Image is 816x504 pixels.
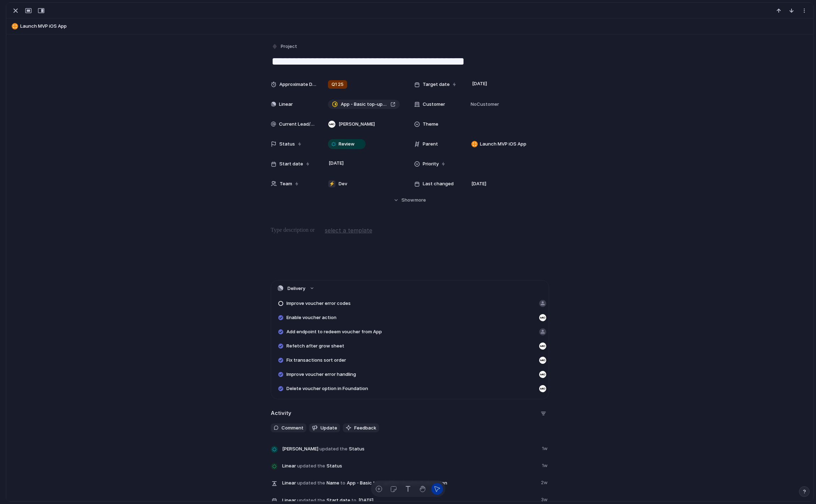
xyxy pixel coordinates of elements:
button: Delivery [271,280,549,296]
span: Target date [423,81,450,88]
span: Comment [281,424,303,432]
span: Last changed [423,180,454,187]
span: updated the [297,480,325,487]
span: App - Basic top-up/Gift Voucher Redemption [341,101,388,108]
span: Linear [282,497,296,504]
a: Add endpoint to redeem voucher from App [274,325,546,339]
span: Team [280,180,292,187]
span: No Customer [469,101,499,108]
span: Theme [423,121,438,128]
a: Enable voucher action [274,311,546,325]
span: Current Lead/Main Responsible [279,121,316,128]
span: Status [279,141,295,148]
span: Improve voucher error handling [286,371,356,378]
div: ⚡ [328,180,335,187]
span: Customer [423,101,445,108]
span: updated the [319,445,347,453]
button: Feedback [343,423,379,433]
span: Feedback [354,424,376,432]
span: Dev [339,180,347,187]
span: select a template [325,226,372,235]
span: Name App - Basic top-up/Gift Voucher Redemption [282,478,537,488]
span: 3w [541,495,549,503]
span: more [415,197,426,204]
a: Refetch after grow sheet [274,339,546,353]
a: Improve voucher error handling [274,367,546,382]
a: Delete voucher option in Foundation [274,382,546,396]
a: Improve voucher error codes [274,296,546,311]
span: Status [282,461,538,471]
span: Launch MVP iOS App [20,23,810,30]
button: Showmore [271,194,549,207]
button: Launch MVP iOS App [10,21,810,32]
span: Refetch after grow sheet [286,343,344,350]
span: Status [282,444,538,454]
span: [DATE] [327,159,346,168]
span: 1w [542,461,549,469]
span: updated the [297,462,325,470]
span: updated the [297,497,325,504]
span: Improve voucher error codes [286,300,351,307]
span: Add endpoint to redeem voucher from App [286,328,382,335]
span: Update [321,424,337,432]
span: Linear [282,462,296,470]
a: Fix transactions sort order [274,353,546,367]
button: Project [270,42,299,52]
span: [DATE] [471,180,486,187]
span: [PERSON_NAME] [339,121,375,128]
span: Q1 25 [332,81,344,88]
div: Delivery [271,296,549,399]
span: Linear [282,480,296,487]
span: [PERSON_NAME] [282,445,318,453]
span: Priority [423,160,439,168]
span: to [340,480,345,487]
span: Start date [279,160,303,168]
button: Update [309,423,340,433]
span: Launch MVP iOS App [480,141,526,148]
h2: Activity [271,409,291,417]
a: App - Basic top-up/Gift Voucher Redemption [328,100,400,109]
span: 2w [541,478,549,486]
span: Fix transactions sort order [286,357,346,364]
span: Review [339,141,355,148]
span: Show [401,197,414,204]
span: Approximate Delivery Time [279,81,316,88]
span: Parent [423,141,438,148]
button: Comment [271,423,306,433]
span: [DATE] [470,80,489,88]
span: to [351,497,356,504]
span: Delete voucher option in Foundation [286,385,368,392]
button: select a template [324,225,373,236]
span: Linear [279,101,293,108]
span: Enable voucher action [286,314,336,321]
span: Project [281,43,297,50]
span: 1w [542,444,549,452]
